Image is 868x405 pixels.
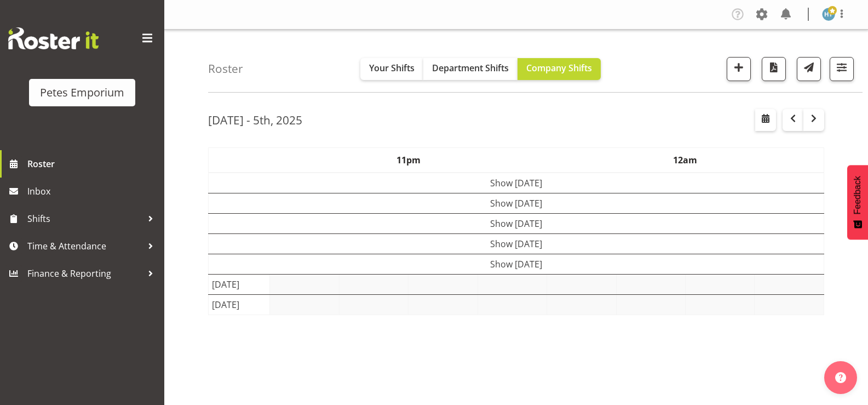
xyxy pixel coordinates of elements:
th: 12am [547,147,824,173]
img: helena-tomlin701.jpg [822,8,835,21]
button: Filter Shifts [830,57,854,81]
th: 11pm [270,147,547,173]
span: Department Shifts [432,62,509,74]
span: Shifts [27,210,142,227]
button: Add a new shift [727,57,751,81]
button: Your Shifts [360,58,423,80]
span: Roster [27,156,159,172]
div: Petes Emporium [40,84,124,101]
span: Time & Attendance [27,238,142,254]
span: Your Shifts [369,62,415,74]
span: Feedback [853,176,863,214]
button: Feedback - Show survey [847,165,868,239]
h4: Roster [208,62,243,75]
td: Show [DATE] [209,254,824,274]
td: Show [DATE] [209,233,824,254]
td: [DATE] [209,274,270,294]
img: Rosterit website logo [8,27,99,49]
span: Company Shifts [526,62,592,74]
span: Finance & Reporting [27,265,142,282]
button: Company Shifts [518,58,601,80]
button: Send a list of all shifts for the selected filtered period to all rostered employees. [797,57,821,81]
td: Show [DATE] [209,193,824,213]
td: Show [DATE] [209,173,824,193]
button: Department Shifts [423,58,518,80]
td: Show [DATE] [209,213,824,233]
img: help-xxl-2.png [835,372,846,383]
button: Select a specific date within the roster. [755,109,776,131]
span: Inbox [27,183,159,199]
h2: [DATE] - 5th, 2025 [208,113,302,127]
button: Download a PDF of the roster according to the set date range. [762,57,786,81]
td: [DATE] [209,294,270,315]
